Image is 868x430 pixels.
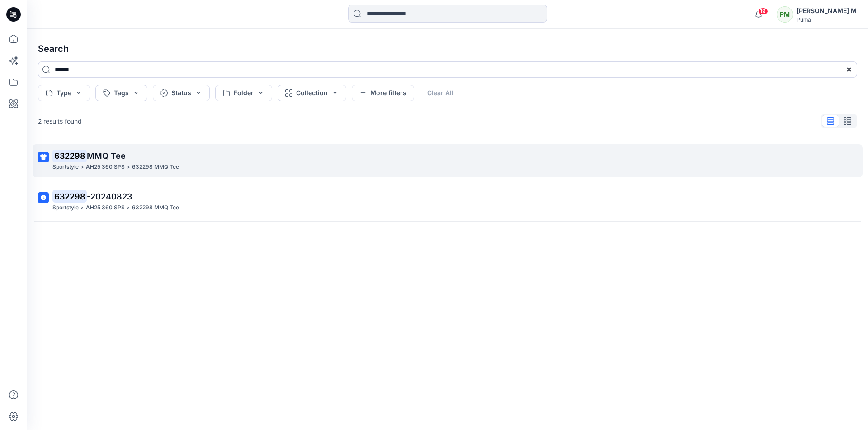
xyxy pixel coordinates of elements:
[797,16,857,23] div: Puma
[52,190,87,203] mark: 632298
[215,85,272,101] button: Folder
[797,5,857,16] div: [PERSON_NAME] M
[127,203,130,213] p: >
[127,162,130,172] p: >
[153,85,210,101] button: Status
[80,162,84,172] p: >
[758,8,768,15] span: 19
[38,116,82,126] p: 2 results found
[80,203,84,213] p: >
[87,192,132,201] span: -20240823
[52,203,79,213] p: Sportstyle
[777,6,793,23] div: PM
[52,149,87,162] mark: 632298
[86,162,125,172] p: AH25 360 SPS
[132,162,179,172] p: 632298 MMQ Tee
[95,85,147,101] button: Tags
[33,185,863,218] a: 632298-20240823Sportstyle>AH25 360 SPS>632298 MMQ Tee
[38,85,90,101] button: Type
[132,203,179,213] p: 632298 MMQ Tee
[33,144,863,177] a: 632298MMQ TeeSportstyle>AH25 360 SPS>632298 MMQ Tee
[52,162,79,172] p: Sportstyle
[352,85,414,101] button: More filters
[87,151,126,161] span: MMQ Tee
[86,203,125,213] p: AH25 360 SPS
[278,85,346,101] button: Collection
[31,36,864,61] h4: Search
